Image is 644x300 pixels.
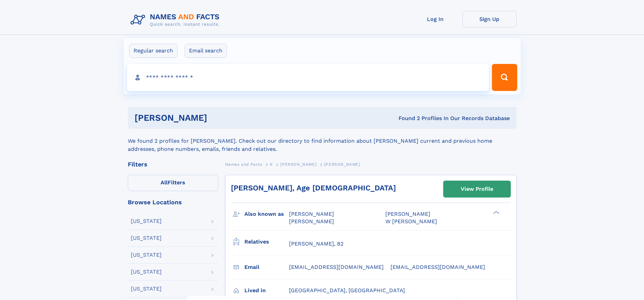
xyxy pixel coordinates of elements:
[131,286,162,292] div: [US_STATE]
[185,44,227,58] label: Email search
[161,179,168,186] span: All
[462,11,517,27] a: Sign Up
[385,218,437,225] span: W [PERSON_NAME]
[128,129,517,153] div: We found 2 profiles for [PERSON_NAME]. Check out our directory to find information about [PERSON_...
[289,264,384,270] span: [EMAIL_ADDRESS][DOMAIN_NAME]
[244,208,289,220] h3: Also known as
[131,235,162,241] div: [US_STATE]
[131,269,162,275] div: [US_STATE]
[289,211,334,217] span: [PERSON_NAME]
[280,162,316,167] span: [PERSON_NAME]
[303,115,510,122] div: Found 2 Profiles In Our Records Database
[280,160,316,168] a: [PERSON_NAME]
[390,264,485,270] span: [EMAIL_ADDRESS][DOMAIN_NAME]
[270,162,273,167] span: K
[444,181,510,197] a: View Profile
[270,160,273,168] a: K
[385,211,430,217] span: [PERSON_NAME]
[244,285,289,296] h3: Lived in
[324,162,360,167] span: [PERSON_NAME]
[128,11,225,29] img: Logo Names and Facts
[131,252,162,258] div: [US_STATE]
[461,181,493,197] div: View Profile
[244,261,289,273] h3: Email
[492,64,517,91] button: Search Button
[225,160,262,168] a: Names and Facts
[127,64,489,91] input: search input
[289,240,343,248] a: [PERSON_NAME], 82
[289,287,405,294] span: [GEOGRAPHIC_DATA], [GEOGRAPHIC_DATA]
[131,218,162,224] div: [US_STATE]
[231,184,396,192] a: [PERSON_NAME], Age [DEMOGRAPHIC_DATA]
[408,11,462,27] a: Log In
[128,175,218,191] label: Filters
[128,199,218,205] div: Browse Locations
[129,44,177,58] label: Regular search
[289,218,334,225] span: [PERSON_NAME]
[244,236,289,248] h3: Relatives
[492,210,500,215] div: ❯
[128,161,218,167] div: Filters
[135,114,303,122] h1: [PERSON_NAME]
